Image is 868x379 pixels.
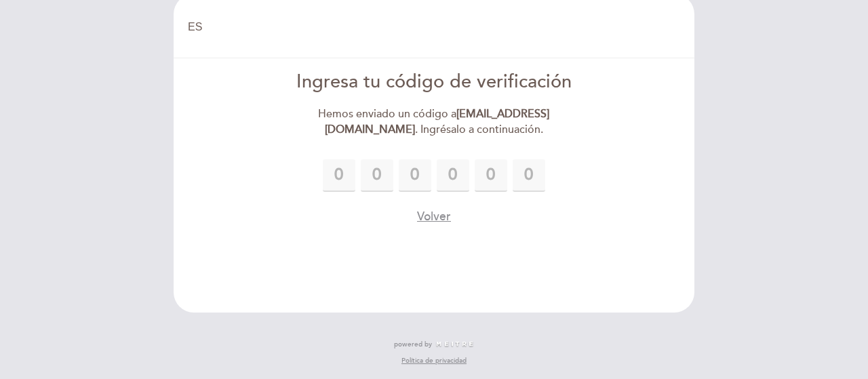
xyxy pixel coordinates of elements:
input: 0 [399,159,431,192]
input: 0 [437,159,469,192]
input: 0 [513,159,545,192]
strong: [EMAIL_ADDRESS][DOMAIN_NAME] [325,107,550,136]
div: Hemos enviado un código a . Ingrésalo a continuación. [279,106,590,138]
a: powered by [394,340,474,349]
input: 0 [361,159,393,192]
input: 0 [475,159,507,192]
div: Ingresa tu código de verificación [279,69,590,96]
a: Política de privacidad [401,356,467,365]
span: powered by [394,340,432,349]
img: MEITRE [435,341,474,348]
button: Volver [417,208,451,225]
input: 0 [323,159,355,192]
